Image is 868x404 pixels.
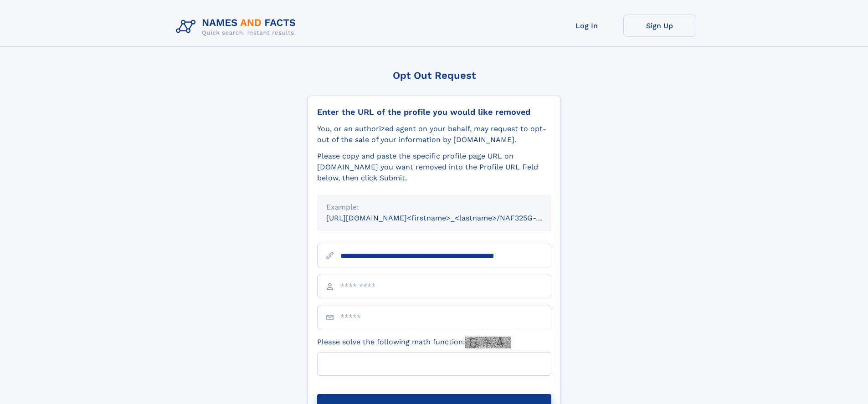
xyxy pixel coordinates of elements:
div: Enter the URL of the profile you would like removed [317,107,551,117]
img: Logo Names and Facts [172,15,303,39]
label: Please solve the following math function: [317,337,511,348]
a: Log In [550,15,623,37]
a: Sign Up [623,15,696,37]
small: [URL][DOMAIN_NAME]<firstname>_<lastname>/NAF325G-xxxxxxxx [326,214,569,222]
div: Opt Out Request [308,70,561,81]
div: Example: [326,202,542,213]
div: You, or an authorized agent on your behalf, may request to opt-out of the sale of your informatio... [317,123,551,145]
div: Please copy and paste the specific profile page URL on [DOMAIN_NAME] you want removed into the Pr... [317,151,551,184]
